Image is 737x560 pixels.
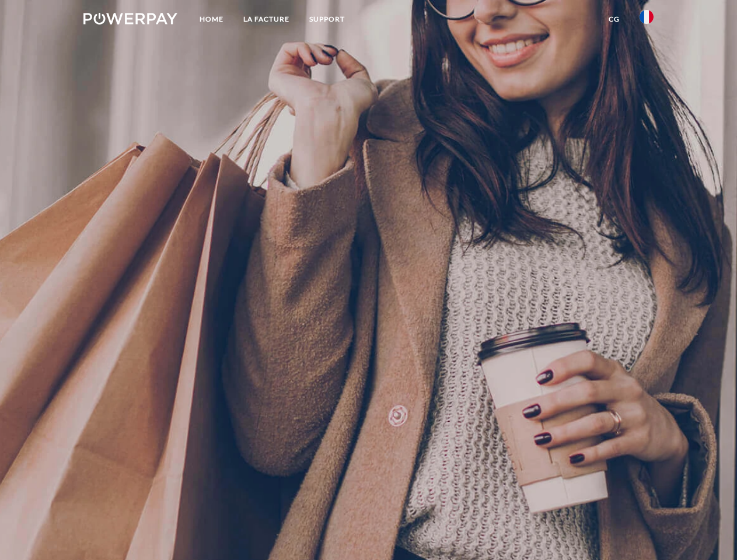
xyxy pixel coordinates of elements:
[83,13,177,24] img: logo-powerpay-white.svg
[640,10,654,24] img: fr
[599,9,630,30] a: CG
[190,9,233,30] a: Home
[233,9,299,30] a: LA FACTURE
[299,9,355,30] a: Support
